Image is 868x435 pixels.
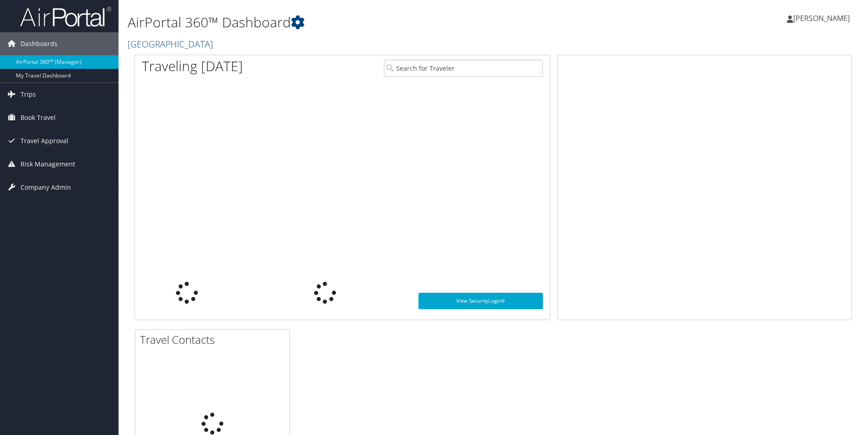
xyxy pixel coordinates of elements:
[128,38,215,50] a: [GEOGRAPHIC_DATA]
[142,57,243,76] h1: Traveling [DATE]
[21,176,71,199] span: Company Admin
[21,153,75,176] span: Risk Management
[128,13,615,32] h1: AirPortal 360™ Dashboard
[793,13,850,23] span: [PERSON_NAME]
[21,32,57,55] span: Dashboards
[21,83,36,106] span: Trips
[418,293,543,309] a: View SecurityLogic®
[20,6,111,27] img: airportal-logo.png
[384,60,543,77] input: Search for Traveler
[21,129,68,152] span: Travel Approval
[787,5,859,32] a: [PERSON_NAME]
[21,106,56,129] span: Book Travel
[140,332,289,347] h2: Travel Contacts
